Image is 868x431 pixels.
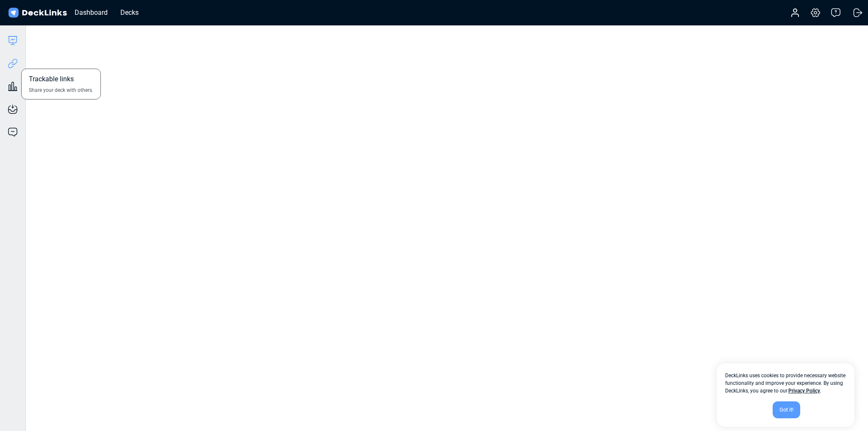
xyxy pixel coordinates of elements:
[7,7,68,19] img: DeckLinks
[725,372,846,395] span: DeckLinks uses cookies to provide necessary website functionality and improve your experience. By...
[116,7,143,18] div: Decks
[29,74,74,86] span: Trackable links
[70,7,112,18] div: Dashboard
[788,388,820,394] a: Privacy Policy
[773,401,800,418] div: Got it!
[29,86,93,94] span: Share your deck with others.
